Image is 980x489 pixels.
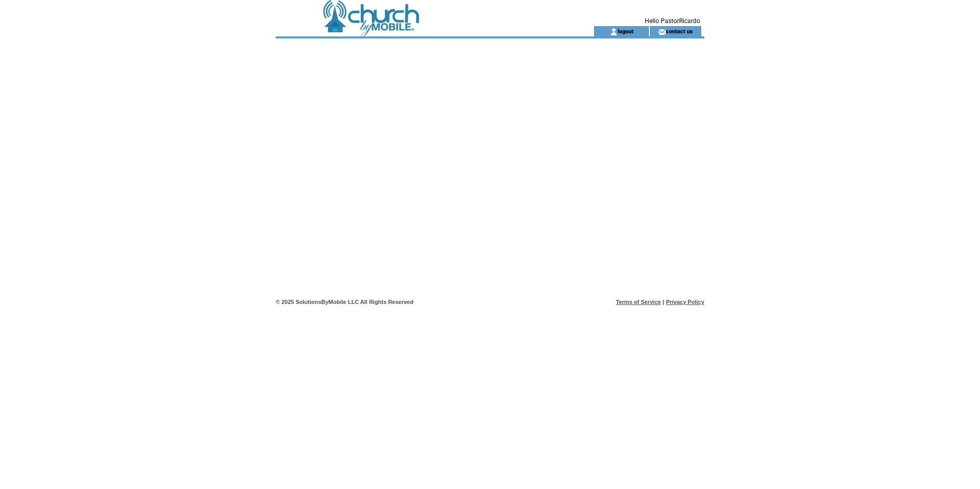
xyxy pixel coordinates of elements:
[276,299,414,305] span: © 2025 SolutionsByMobile LLC All Rights Reserved
[610,28,618,36] img: account_icon.gif
[666,28,693,34] a: contact us
[616,299,661,305] a: Terms of Service
[618,28,634,34] a: logout
[645,17,700,25] span: Hello PastorRicardo
[658,28,666,36] img: contact_us_icon.gif
[666,299,704,305] a: Privacy Policy
[663,299,664,305] span: |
